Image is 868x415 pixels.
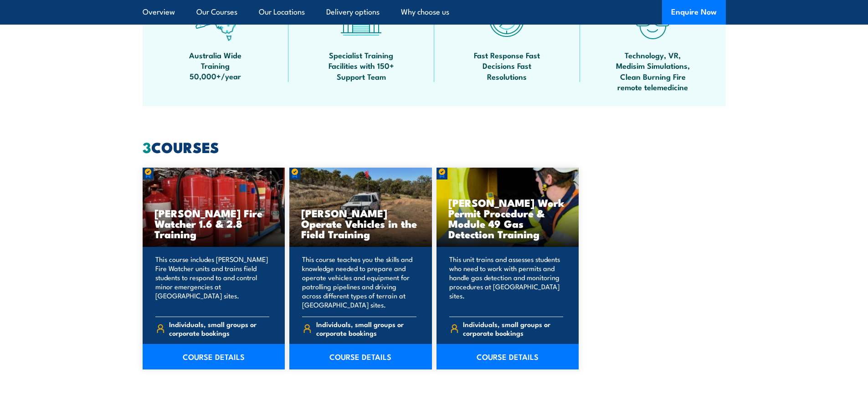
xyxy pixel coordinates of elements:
h3: [PERSON_NAME] Operate Vehicles in the Field Training [301,208,420,239]
p: This course includes [PERSON_NAME] Fire Watcher units and trains field students to respond to and... [155,255,270,309]
span: Individuals, small groups or corporate bookings [316,320,416,337]
span: Individuals, small groups or corporate bookings [169,320,269,337]
a: COURSE DETAILS [289,344,432,369]
p: This unit trains and assesses students who need to work with permits and handle gas detection and... [449,255,564,309]
h3: [PERSON_NAME] Fire Watcher 1.6 & 2.8 Training [154,208,273,239]
span: Technology, VR, Medisim Simulations, Clean Burning Fire remote telemedicine [612,50,694,92]
p: This course teaches you the skills and knowledge needed to prepare and operate vehicles and equip... [302,255,416,309]
h3: [PERSON_NAME] Work Permit Procedure & Module 49 Gas Detection Training [448,197,567,239]
a: COURSE DETAILS [437,344,579,369]
a: COURSE DETAILS [143,344,285,369]
span: Fast Response Fast Decisions Fast Resolutions [466,50,548,82]
h2: COURSES [143,140,726,153]
span: Individuals, small groups or corporate bookings [463,320,563,337]
span: Australia Wide Training 50,000+/year [175,50,257,82]
strong: 3 [143,135,151,158]
span: Specialist Training Facilities with 150+ Support Team [320,50,402,82]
